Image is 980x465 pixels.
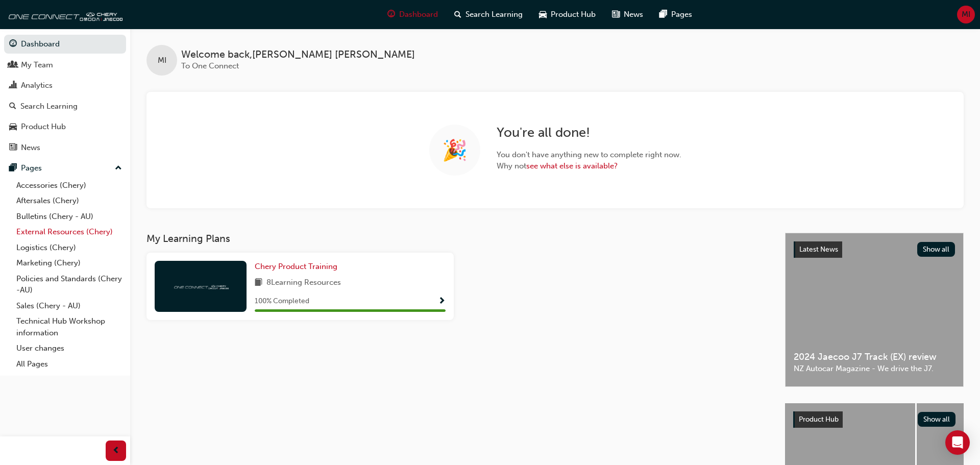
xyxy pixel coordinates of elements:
[9,40,17,49] span: guage-icon
[115,162,122,175] span: up-icon
[4,56,126,75] a: My Team
[9,123,17,132] span: car-icon
[12,209,126,225] a: Bulletins (Chery - AU)
[799,415,839,424] span: Product Hub
[4,97,126,116] a: Search Learning
[181,49,415,61] span: Welcome back , [PERSON_NAME] [PERSON_NAME]
[438,297,446,306] span: Show Progress
[917,242,955,257] button: Show all
[785,233,964,387] a: Latest NewsShow all2024 Jaecoo J7 Track (EX) reviewNZ Autocar Magazine - We drive the J7.
[624,9,643,20] span: News
[4,35,126,54] a: Dashboard
[12,240,126,256] a: Logistics (Chery)
[9,164,17,173] span: pages-icon
[12,271,126,298] a: Policies and Standards (Chery -AU)
[9,143,17,153] span: news-icon
[612,8,620,21] span: news-icon
[9,61,17,70] span: people-icon
[918,412,956,427] button: Show all
[794,241,955,258] a: Latest NewsShow all
[497,149,681,161] span: You don ' t have anything new to complete right now.
[21,121,66,133] div: Product Hub
[5,4,122,25] img: oneconnect
[442,144,468,156] span: 🎉
[12,255,126,271] a: Marketing (Chery)
[465,9,523,20] span: Search Learning
[551,9,596,20] span: Product Hub
[12,298,126,314] a: Sales (Chery - AU)
[399,9,438,20] span: Dashboard
[21,80,53,91] div: Analytics
[446,4,531,25] a: search-iconSearch Learning
[671,9,692,20] span: Pages
[531,4,604,25] a: car-iconProduct Hub
[173,281,229,291] img: oneconnect
[21,142,40,154] div: News
[20,101,78,112] div: Search Learning
[112,445,120,457] span: prev-icon
[962,9,970,20] span: MI
[659,8,667,21] span: pages-icon
[604,4,651,25] a: news-iconNews
[9,81,17,90] span: chart-icon
[945,430,970,455] div: Open Intercom Messenger
[12,193,126,209] a: Aftersales (Chery)
[12,224,126,240] a: External Resources (Chery)
[266,277,341,289] span: 8 Learning Resources
[794,363,955,375] span: NZ Autocar Magazine - We drive the J7.
[799,245,838,254] span: Latest News
[4,159,126,178] button: Pages
[387,8,395,21] span: guage-icon
[4,117,126,136] a: Product Hub
[146,233,769,244] h3: My Learning Plans
[255,262,337,271] span: Chery Product Training
[379,4,446,25] a: guage-iconDashboard
[794,351,955,363] span: 2024 Jaecoo J7 Track (EX) review
[255,296,309,307] span: 100 % Completed
[21,59,53,71] div: My Team
[4,138,126,157] a: News
[21,162,42,174] div: Pages
[255,277,262,289] span: book-icon
[181,61,239,70] span: To One Connect
[651,4,700,25] a: pages-iconPages
[497,160,681,172] span: Why not
[438,295,446,308] button: Show Progress
[497,125,681,141] h2: You ' re all done!
[957,6,975,23] button: MI
[454,8,461,21] span: search-icon
[4,33,126,159] button: DashboardMy TeamAnalyticsSearch LearningProduct HubNews
[526,161,618,170] a: see what else is available?
[12,340,126,356] a: User changes
[4,76,126,95] a: Analytics
[9,102,16,111] span: search-icon
[158,55,166,66] span: MI
[12,178,126,193] a: Accessories (Chery)
[255,261,341,273] a: Chery Product Training
[539,8,547,21] span: car-icon
[12,313,126,340] a: Technical Hub Workshop information
[793,411,955,428] a: Product HubShow all
[12,356,126,372] a: All Pages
